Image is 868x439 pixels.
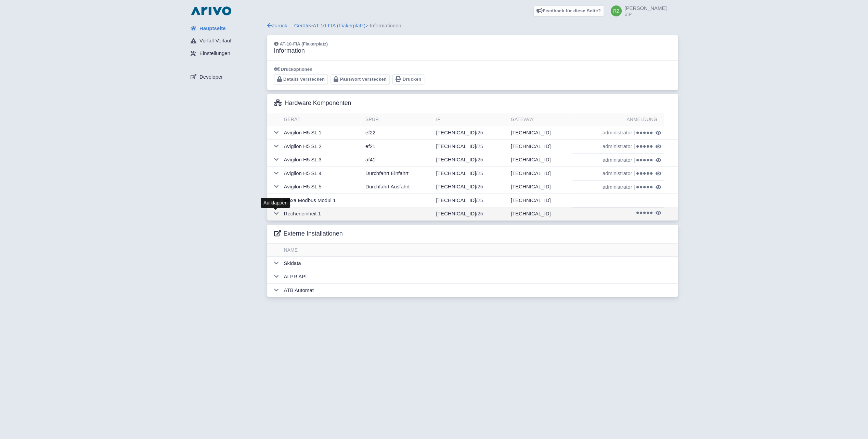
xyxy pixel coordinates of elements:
[603,183,632,191] span: administrator
[572,153,664,167] td: |
[508,167,573,180] td: [TECHNICAL_ID]
[572,180,664,194] td: |
[433,113,508,126] th: IP
[365,130,375,135] span: ef22
[624,12,666,16] small: BIP
[281,283,678,297] td: ATB Automat
[189,5,233,16] img: logo
[508,126,573,140] td: [TECHNICAL_ID]
[281,139,363,153] td: Avigilon H5 SL 2
[281,194,363,207] td: Moxa Modbus Modul 1
[476,184,483,189] span: /25
[365,143,375,149] span: ef21
[365,170,409,176] span: Durchfahrt Einfahrt
[508,153,573,167] td: [TECHNICAL_ID]
[508,194,573,207] td: [TECHNICAL_ID]
[340,77,387,82] span: Passwort verstecken
[433,153,508,167] td: [TECHNICAL_ID]
[508,180,573,194] td: [TECHNICAL_ID]
[433,207,508,221] td: [TECHNICAL_ID]
[281,126,363,140] td: Avigilon H5 SL 1
[403,77,422,82] span: Drucken
[281,244,678,257] th: Name
[572,167,664,180] td: |
[281,180,363,194] td: Avigilon H5 SL 5
[331,74,390,85] button: Passwort verstecken
[433,194,508,207] td: [TECHNICAL_ID]
[313,23,365,28] a: AT-10-FIA (Fiakerplatz)
[280,41,328,46] span: AT-10-FIA (Fiakerplatz)
[281,67,313,72] span: Druckoptionen
[603,170,632,177] span: administrator
[199,50,230,57] span: Einstellungen
[185,47,267,60] a: Einstellungen
[274,47,328,55] h3: Information
[603,143,632,150] span: administrator
[572,126,664,139] td: |
[294,23,310,28] a: Geräte
[508,113,573,126] th: Gateway
[281,167,363,180] td: Avigilon H5 SL 4
[267,23,287,28] a: Zurück
[281,270,678,284] td: ALPR API
[508,139,573,153] td: [TECHNICAL_ID]
[185,22,267,35] a: Hauptseite
[274,230,343,238] h3: Externe Installationen
[624,5,666,11] span: [PERSON_NAME]
[433,126,508,140] td: [TECHNICAL_ID]
[199,25,226,32] span: Hauptseite
[267,22,678,30] div: > > Informationen
[261,198,290,208] div: Aufklappen
[281,256,678,270] td: Skidata
[281,113,363,126] th: Gerät
[185,35,267,48] a: Vorfall-Verlauf
[533,5,604,16] a: Feedback für diese Seite?
[508,207,573,221] td: [TECHNICAL_ID]
[603,129,632,137] span: administrator
[433,167,508,180] td: [TECHNICAL_ID]
[476,130,483,135] span: /25
[433,139,508,153] td: [TECHNICAL_ID]
[363,113,433,126] th: Spur
[392,74,424,85] button: Drucken
[274,74,328,85] button: Details verstecken
[365,157,375,162] span: af41
[281,207,363,221] td: Recheneinheit 1
[572,139,664,153] td: |
[607,5,666,16] a: [PERSON_NAME] BIP
[199,73,223,81] span: Developer
[433,180,508,194] td: [TECHNICAL_ID]
[281,153,363,167] td: Avigilon H5 SL 3
[283,77,325,82] span: Details verstecken
[365,184,410,189] span: Durchfahrt Ausfahrt
[274,99,351,107] h3: Hardware Komponenten
[476,197,483,203] span: /25
[199,37,231,45] span: Vorfall-Verlauf
[603,156,632,164] span: administrator
[476,143,483,149] span: /25
[572,113,664,126] th: Anmeldung
[476,211,483,216] span: /25
[476,170,483,176] span: /25
[185,70,267,83] a: Developer
[476,157,483,162] span: /25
